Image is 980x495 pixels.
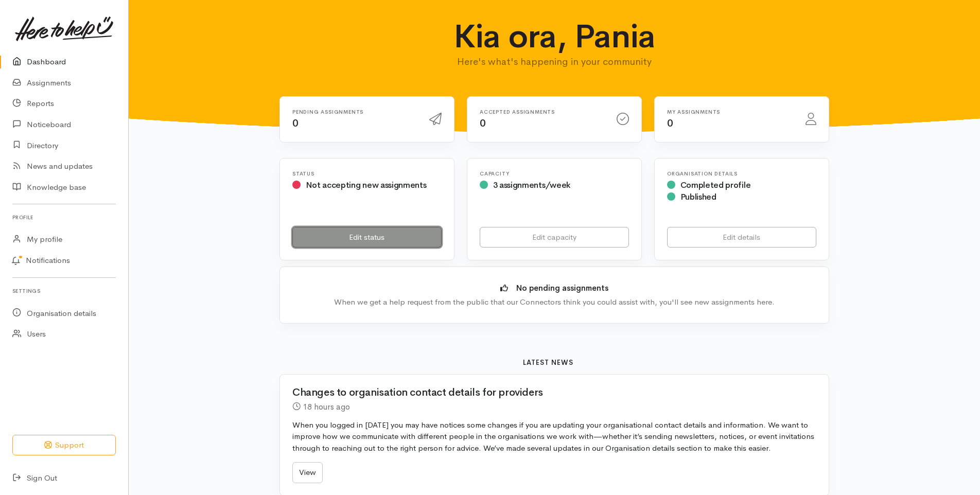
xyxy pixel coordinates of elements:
h6: Pending assignments [292,109,417,115]
span: 3 assignments/week [493,180,570,190]
a: Edit status [292,227,442,248]
a: View [292,462,323,483]
span: Published [680,191,716,202]
span: 0 [480,117,486,130]
h6: Organisation Details [667,171,816,176]
h6: Settings [12,284,116,298]
p: When you logged in [DATE] you may have notices some changes if you are updating your organisation... [292,419,816,454]
h6: Accepted assignments [480,109,604,115]
div: When we get a help request from the public that our Connectors think you could assist with, you'l... [295,296,813,308]
h6: My assignments [667,109,793,115]
p: Here's what's happening in your community [354,55,755,69]
b: No pending assignments [516,283,608,293]
a: Edit details [667,227,816,248]
h2: Changes to organisation contact details for providers [292,387,804,398]
time: 18 hours ago [303,401,350,412]
h1: Kia ora, Pania [354,19,755,55]
b: Latest news [523,358,573,367]
h6: Status [292,171,442,176]
span: Not accepting new assignments [306,180,427,190]
span: Completed profile [680,180,751,190]
a: Edit capacity [480,227,629,248]
h6: Capacity [480,171,629,176]
h6: Profile [12,210,116,224]
span: 0 [667,117,673,130]
button: Support [12,435,116,456]
span: 0 [292,117,299,130]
